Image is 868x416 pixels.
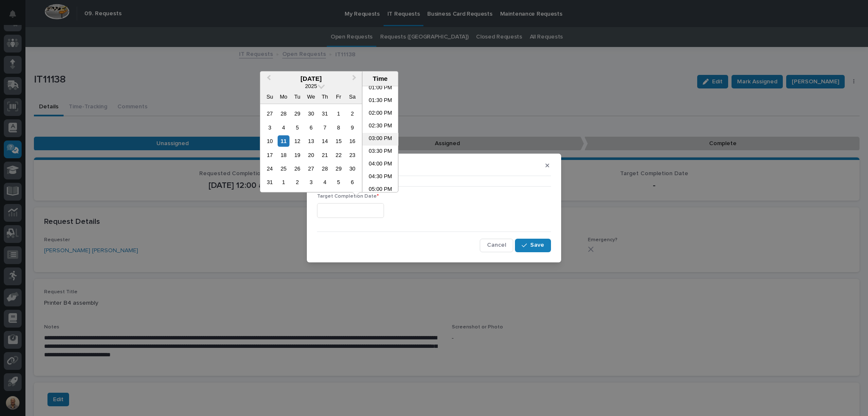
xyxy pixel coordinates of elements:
[264,121,275,133] div: Choose Sunday, August 3rd, 2025
[362,82,398,95] li: 01:00 PM
[261,72,275,86] button: Previous Month
[264,135,275,147] div: Choose Sunday, August 10th, 2025
[362,107,398,120] li: 02:00 PM
[278,135,289,147] div: Choose Monday, August 11th, 2025
[333,91,344,102] div: Fr
[347,149,358,160] div: Choose Saturday, August 23rd, 2025
[319,121,331,133] div: Choose Thursday, August 7th, 2025
[347,91,358,102] div: Sa
[319,149,331,160] div: Choose Thursday, August 21st, 2025
[364,75,396,83] div: Time
[278,121,289,133] div: Choose Monday, August 4th, 2025
[260,75,362,83] div: [DATE]
[305,91,317,102] div: We
[362,133,398,146] li: 03:00 PM
[292,176,303,188] div: Choose Tuesday, September 2nd, 2025
[333,163,344,174] div: Choose Friday, August 29th, 2025
[480,239,513,252] button: Cancel
[319,108,331,119] div: Choose Thursday, July 31st, 2025
[362,95,398,107] li: 01:30 PM
[347,135,358,147] div: Choose Saturday, August 16th, 2025
[264,108,275,119] div: Choose Sunday, July 27th, 2025
[530,241,544,249] span: Save
[278,91,289,102] div: Mo
[278,149,289,160] div: Choose Monday, August 18th, 2025
[292,135,303,147] div: Choose Tuesday, August 12th, 2025
[347,163,358,174] div: Choose Saturday, August 30th, 2025
[305,83,317,89] span: 2025
[292,108,303,119] div: Choose Tuesday, July 29th, 2025
[362,146,398,158] li: 03:30 PM
[515,239,551,252] button: Save
[292,163,303,174] div: Choose Tuesday, August 26th, 2025
[362,171,398,184] li: 04:30 PM
[347,121,358,133] div: Choose Saturday, August 9th, 2025
[319,176,331,188] div: Choose Thursday, September 4th, 2025
[333,149,344,160] div: Choose Friday, August 22nd, 2025
[263,107,359,189] div: month 2025-08
[362,158,398,171] li: 04:00 PM
[319,135,331,147] div: Choose Thursday, August 14th, 2025
[333,135,344,147] div: Choose Friday, August 15th, 2025
[278,108,289,119] div: Choose Monday, July 28th, 2025
[264,163,275,174] div: Choose Sunday, August 24th, 2025
[305,108,317,119] div: Choose Wednesday, July 30th, 2025
[333,108,344,119] div: Choose Friday, August 1st, 2025
[487,241,506,249] span: Cancel
[319,91,331,102] div: Th
[264,91,275,102] div: Su
[278,176,289,188] div: Choose Monday, September 1st, 2025
[292,149,303,160] div: Choose Tuesday, August 19th, 2025
[347,108,358,119] div: Choose Saturday, August 2nd, 2025
[362,184,398,196] li: 05:00 PM
[264,149,275,160] div: Choose Sunday, August 17th, 2025
[362,120,398,133] li: 02:30 PM
[305,135,317,147] div: Choose Wednesday, August 13th, 2025
[278,163,289,174] div: Choose Monday, August 25th, 2025
[292,121,303,133] div: Choose Tuesday, August 5th, 2025
[348,72,362,86] button: Next Month
[305,163,317,174] div: Choose Wednesday, August 27th, 2025
[305,149,317,160] div: Choose Wednesday, August 20th, 2025
[264,176,275,188] div: Choose Sunday, August 31st, 2025
[292,91,303,102] div: Tu
[305,121,317,133] div: Choose Wednesday, August 6th, 2025
[319,163,331,174] div: Choose Thursday, August 28th, 2025
[333,176,344,188] div: Choose Friday, September 5th, 2025
[305,176,317,188] div: Choose Wednesday, September 3rd, 2025
[333,121,344,133] div: Choose Friday, August 8th, 2025
[347,176,358,188] div: Choose Saturday, September 6th, 2025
